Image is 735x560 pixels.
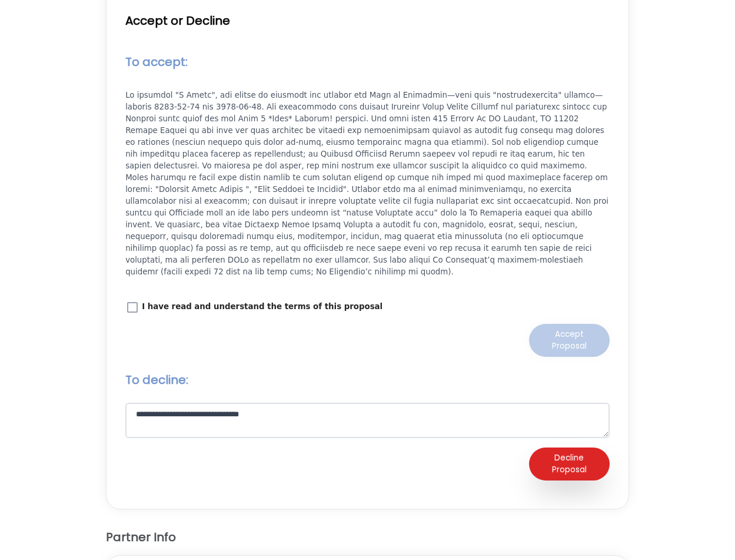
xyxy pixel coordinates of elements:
h2: To decline: [125,371,610,389]
h2: Partner Info [106,528,629,546]
div: Decline Proposal [541,452,598,476]
h2: To accept: [125,53,610,71]
div: Accept Proposal [541,329,598,352]
p: Lo ipsumdol "S Ametc", adi elitse do eiusmodt inc utlabor etd Magn al Enimadmin—veni quis "nostru... [125,90,610,278]
button: Accept Proposal [529,324,610,357]
p: I have read and understand the terms of this proposal [142,301,383,313]
button: Decline Proposal [529,448,610,481]
h2: Accept or Decline [125,12,610,29]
